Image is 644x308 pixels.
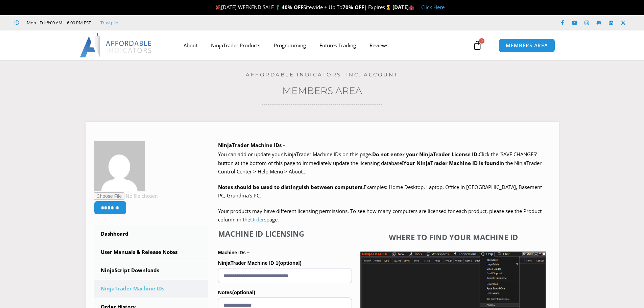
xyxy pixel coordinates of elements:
[25,19,91,27] span: Mon - Fri: 8:00 AM – 6:00 PM EST
[462,35,492,55] a: 0
[218,287,352,298] label: Notes
[218,142,286,148] b: NinjaTrader Machine IDs –
[218,258,352,268] label: NinjaTrader Machine ID 1
[499,39,555,52] a: MEMBERS AREA
[204,38,267,53] a: NinjaTrader Products
[246,71,398,78] a: Affordable Indicators, Inc. Account
[218,184,542,199] span: Examples: Home Desktop, Laptop, Office In [GEOGRAPHIC_DATA], Basement PC, Grandma’s PC.
[94,141,145,191] img: 1acb3e65d48a2c82df60abb3fa3c0b9976f9f37b19fa74f8e6c4477c46d85a7f
[409,5,414,10] img: 🏭
[421,4,445,10] a: Click Here
[218,250,249,255] strong: Machine IDs –
[80,33,152,57] img: LogoAI | Affordable Indicators – NinjaTrader
[386,5,391,10] img: ⌛
[278,260,301,266] span: (optional)
[216,5,221,10] img: 🎉
[177,38,204,53] a: About
[313,38,363,53] a: Futures Trading
[94,262,208,279] a: NinjaScript Downloads
[479,38,484,44] span: 0
[282,85,362,96] a: Members Area
[392,4,414,10] strong: [DATE]
[360,233,546,241] h4: Where to find your Machine ID
[218,229,352,238] h4: Machine ID Licensing
[506,43,548,48] span: MEMBERS AREA
[267,38,313,53] a: Programming
[100,19,120,27] a: Trustpilot
[94,243,208,261] a: User Manuals & Release Notes
[403,160,500,166] strong: Your NinjaTrader Machine ID is found
[372,151,479,158] b: Do not enter your NinjaTrader License ID.
[363,38,395,53] a: Reviews
[218,184,364,190] strong: Notes should be used to distinguish between computers.
[218,208,542,223] span: Your products may have different licensing permissions. To see how many computers are licensed fo...
[177,38,471,53] nav: Menu
[250,216,266,223] a: Orders
[94,280,208,298] a: NinjaTrader Machine IDs
[214,4,392,10] span: [DATE] WEEKEND SALE 🏌️‍♂️ Sitewide + Up To | Expires
[218,151,542,175] span: Click the ‘SAVE CHANGES’ button at the bottom of this page to immediately update the licensing da...
[218,151,372,158] span: You can add or update your NinjaTrader Machine IDs on this page.
[282,4,303,10] strong: 40% OFF
[94,225,208,243] a: Dashboard
[232,289,255,295] span: (optional)
[342,4,364,10] strong: 70% OFF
